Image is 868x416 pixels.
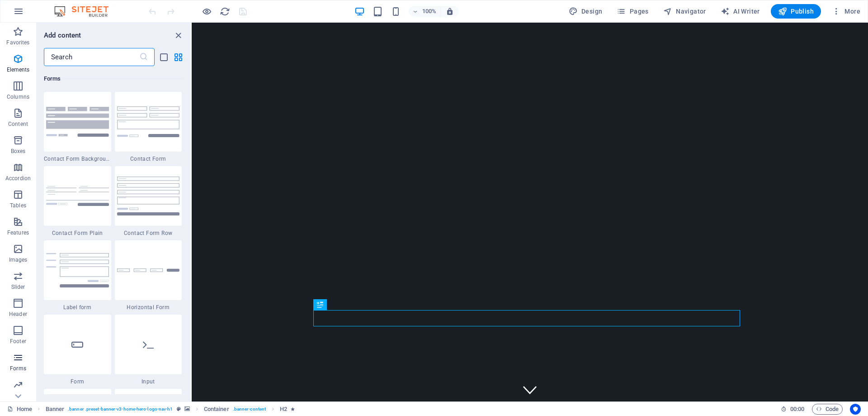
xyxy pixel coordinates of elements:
span: Pages [617,7,648,16]
img: contact-form-label.svg [46,253,109,287]
img: contact-form.svg [117,106,180,137]
img: form-horizontal.svg [117,268,180,273]
i: Element contains an animation [291,406,295,411]
button: close panel [173,30,184,41]
span: Label form [44,304,111,311]
img: Editor Logo [52,6,120,17]
span: . banner-content [233,404,266,415]
button: Navigator [660,4,710,19]
span: Contact Form Row [115,230,182,237]
span: Publish [778,7,814,16]
span: Code [816,404,839,415]
span: Click to select. Double-click to edit [280,404,287,415]
button: AI Writer [717,4,764,19]
span: Navigator [663,7,706,16]
button: Click here to leave preview mode and continue editing [201,6,212,17]
div: Contact Form Row [115,166,182,237]
button: More [828,4,864,19]
span: More [832,7,860,16]
h6: Forms [44,73,182,84]
img: form-with-background.svg [46,107,109,136]
img: contact-form-row.svg [117,177,180,215]
i: On resize automatically adjust zoom level to fit chosen device. [446,7,454,15]
span: Input [115,378,182,385]
button: grid-view [173,52,184,62]
h6: Add content [44,30,81,41]
i: This element contains a background [184,406,190,411]
p: Elements [7,66,30,73]
span: Contact Form Background [44,155,111,163]
div: Contact Form Plain [44,166,111,237]
button: Usercentrics [850,404,861,415]
button: 100% [409,6,441,17]
h6: 100% [422,6,437,17]
i: Reload page [220,6,230,17]
p: Favorites [6,39,29,46]
span: 00 00 [790,404,804,415]
h6: Session time [781,404,805,415]
span: : [797,406,798,412]
p: Header [9,311,27,318]
p: Features [7,229,29,236]
div: Input [115,315,182,385]
div: Contact Form Background [44,92,111,163]
input: Search [44,48,139,66]
a: Click to cancel selection. Double-click to open Pages [7,404,32,415]
div: Form [44,315,111,385]
span: Design [569,7,603,16]
button: list-view [158,52,169,62]
button: Publish [771,4,821,19]
span: Horizontal Form [115,304,182,311]
span: Click to select. Double-click to edit [46,404,65,415]
button: reload [219,6,230,17]
i: This element is a customizable preset [177,406,181,411]
p: Forms [10,365,26,372]
p: Accordion [5,175,31,182]
span: Contact Form [115,155,182,163]
span: Contact Form Plain [44,230,111,237]
p: Content [8,120,28,128]
p: Boxes [11,148,26,155]
p: Footer [10,338,26,345]
nav: breadcrumb [46,404,295,415]
span: Click to select. Double-click to edit [204,404,229,415]
p: Slider [11,283,25,291]
p: Columns [7,93,29,100]
button: Design [565,4,606,19]
p: Tables [10,202,26,209]
button: Pages [613,4,652,19]
span: . banner .preset-banner-v3-home-hero-logo-nav-h1 [68,404,173,415]
button: Code [812,404,843,415]
p: Images [9,256,28,263]
div: Horizontal Form [115,240,182,311]
div: Label form [44,240,111,311]
span: Form [44,378,111,385]
div: Design (Ctrl+Alt+Y) [565,4,606,19]
div: Contact Form [115,92,182,163]
img: contact-form-plain.svg [46,186,109,206]
span: AI Writer [721,7,760,16]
